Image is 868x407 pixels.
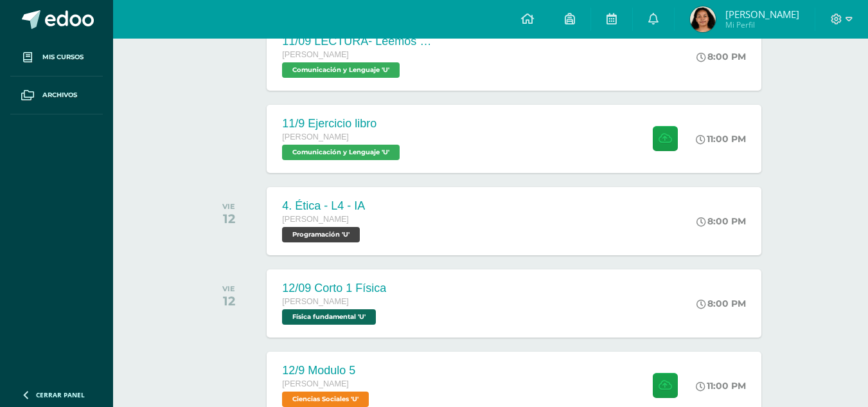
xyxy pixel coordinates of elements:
div: 11/09 LECTURA- Leemos de la página 5 a la 11. [PERSON_NAME]. La descubridora del radio [282,35,436,48]
span: Comunicación y Lenguaje 'U' [282,145,400,160]
span: Comunicación y Lenguaje 'U' [282,62,400,78]
span: Programación 'U' [282,227,360,242]
span: Mi Perfil [725,19,799,30]
div: 8:00 PM [696,298,746,309]
span: [PERSON_NAME] [282,50,349,59]
span: [PERSON_NAME] [282,215,349,224]
div: 11:00 PM [696,380,746,392]
div: 11/9 Ejercicio libro [282,117,403,131]
div: 11:00 PM [696,133,746,145]
span: [PERSON_NAME] [282,379,349,388]
div: 8:00 PM [696,51,746,62]
span: Física fundamental 'U' [282,309,376,325]
div: 12/9 Modulo 5 [282,364,372,377]
div: 4. Ética - L4 - IA [282,199,365,213]
span: Cerrar panel [36,390,85,399]
div: VIE [222,202,235,211]
div: 12 [222,293,235,309]
div: VIE [222,284,235,293]
span: Archivos [42,90,77,100]
a: Mis cursos [10,39,103,77]
span: [PERSON_NAME] [282,297,349,306]
span: [PERSON_NAME] [282,132,349,141]
span: Ciencias Sociales 'U' [282,392,369,407]
div: 8:00 PM [696,215,746,227]
div: 12 [222,211,235,226]
a: Archivos [10,77,103,114]
span: Mis cursos [42,52,84,62]
div: 12/09 Corto 1 Física [282,282,386,295]
img: cb4148081ef252bd29a6a4424fd4a5bd.png [690,6,716,32]
span: [PERSON_NAME] [725,8,799,21]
